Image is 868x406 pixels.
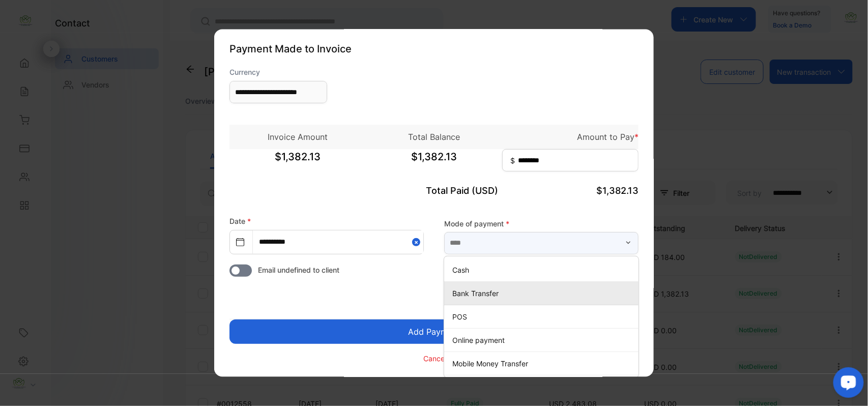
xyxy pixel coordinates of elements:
[229,150,366,175] span: $1,382.13
[452,288,634,299] p: Bank Transfer
[229,42,639,57] p: Payment Made to Invoice
[444,218,639,229] label: Mode of payment
[452,311,634,322] p: POS
[366,184,502,198] p: Total Paid (USD)
[596,186,639,196] span: $1,382.13
[229,67,327,78] label: Currency
[229,217,251,226] label: Date
[825,363,868,406] iframe: LiveChat chat widget
[412,231,423,254] button: Close
[510,156,515,166] span: $
[366,131,502,143] p: Total Balance
[229,131,366,143] p: Invoice Amount
[502,131,639,143] p: Amount to Pay
[366,150,502,175] span: $1,382.13
[452,335,634,345] p: Online payment
[424,353,447,364] p: Cancel
[229,320,639,344] button: Add Payment
[452,358,634,369] p: Mobile Money Transfer
[258,265,339,276] span: Email undefined to client
[452,265,634,275] p: Cash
